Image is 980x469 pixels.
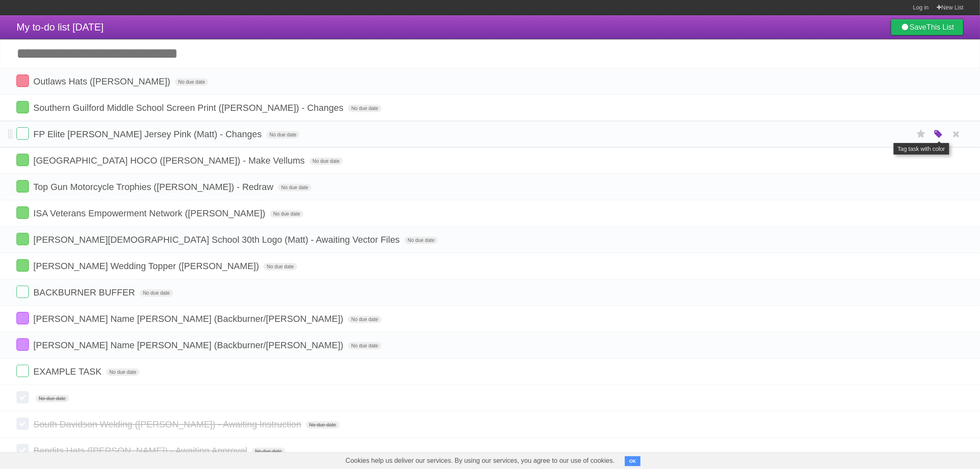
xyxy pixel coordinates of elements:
[33,155,307,166] span: [GEOGRAPHIC_DATA] HOCO ([PERSON_NAME]) - Make Vellums
[16,417,29,430] label: Done
[33,208,268,218] span: ISA Veterans Empowerment Network ([PERSON_NAME])
[16,312,29,324] label: Done
[33,446,249,456] span: Bandits Hats ([PERSON_NAME]) - Awaiting Approval
[33,129,264,139] span: FP Elite [PERSON_NAME] Jersey Pink (Matt) - Changes
[33,314,345,324] span: [PERSON_NAME] Name [PERSON_NAME] (Backburner/[PERSON_NAME])
[16,75,29,87] label: Done
[33,419,303,429] span: South Davidson Welding ([PERSON_NAME]) - Awaiting Instruction
[140,289,173,297] span: No due date
[16,444,29,456] label: Done
[16,286,29,298] label: Done
[33,76,172,87] span: Outlaws Hats ([PERSON_NAME])
[16,365,29,377] label: Done
[175,78,208,86] span: No due date
[310,157,343,165] span: No due date
[16,180,29,192] label: Done
[33,182,275,192] span: Top Gun Motorcycle Trophies ([PERSON_NAME]) - Redraw
[338,453,623,469] span: Cookies help us deliver our services. By using our services, you agree to our use of cookies.
[348,105,381,112] span: No due date
[404,237,438,244] span: No due date
[16,127,29,140] label: Done
[33,366,103,377] span: EXAMPLE TASK
[16,338,29,351] label: Done
[266,131,300,138] span: No due date
[16,101,29,113] label: Done
[33,103,345,113] span: Southern Guilford Middle School Screen Print ([PERSON_NAME]) - Changes
[33,287,137,298] span: BACKBURNER BUFFER
[625,456,641,466] button: OK
[33,261,261,271] span: [PERSON_NAME] Wedding Topper ([PERSON_NAME])
[16,21,104,33] span: My to-do list [DATE]
[16,391,29,403] label: Done
[16,206,29,219] label: Done
[278,184,311,191] span: No due date
[348,316,381,323] span: No due date
[913,127,929,141] label: Star task
[16,259,29,272] label: Done
[16,154,29,166] label: Done
[926,23,954,31] b: This List
[263,263,297,270] span: No due date
[33,340,345,350] span: [PERSON_NAME] Name [PERSON_NAME] (Backburner/[PERSON_NAME])
[16,233,29,245] label: Done
[252,448,285,455] span: No due date
[348,342,381,349] span: No due date
[33,234,402,245] span: [PERSON_NAME][DEMOGRAPHIC_DATA] School 30th Logo (Matt) - Awaiting Vector Files
[891,19,964,35] a: SaveThis List
[270,210,303,218] span: No due date
[306,421,339,429] span: No due date
[35,395,69,402] span: No due date
[106,368,140,376] span: No due date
